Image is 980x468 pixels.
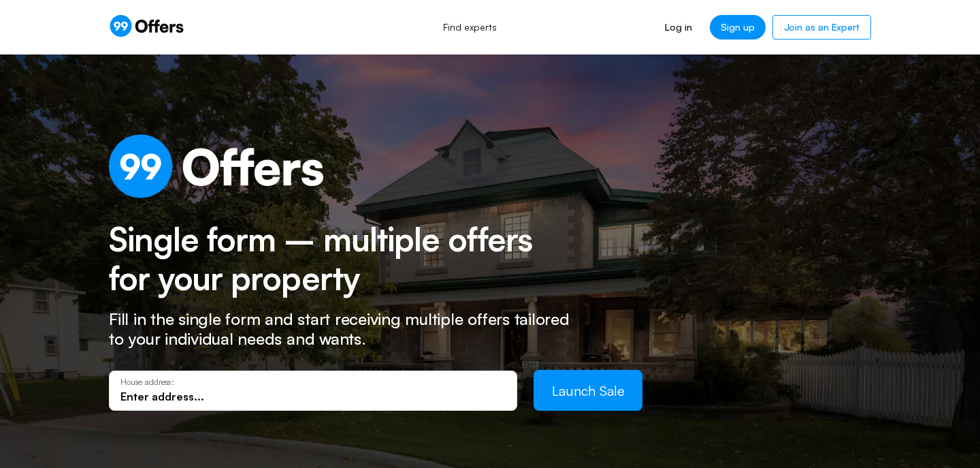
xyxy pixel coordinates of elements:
[120,377,506,387] p: House address:
[428,12,512,42] a: Find experts
[109,309,585,349] p: Fill in the single form and start receiving multiple offers tailored to your individual needs and...
[120,389,506,404] input: Enter address...
[910,370,974,434] iframe: Tidio Chat
[552,382,625,399] span: Launch Sale
[654,15,702,40] a: Log in
[772,15,871,40] a: Join as an Expert
[109,220,561,298] h2: Single form – multiple offers for your property
[534,370,642,411] button: Launch Sale
[710,15,766,40] a: Sign up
